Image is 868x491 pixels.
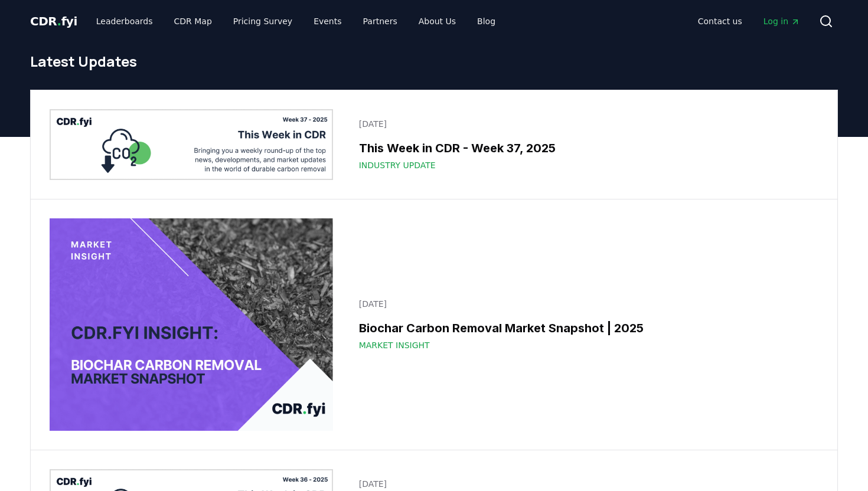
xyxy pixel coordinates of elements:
[359,339,430,351] span: Market Insight
[352,291,818,358] a: [DATE]Biochar Carbon Removal Market Snapshot | 2025Market Insight
[87,11,162,32] a: Leaderboards
[354,11,407,32] a: Partners
[304,11,351,32] a: Events
[359,118,811,130] p: [DATE]
[409,11,465,32] a: About Us
[50,218,333,431] img: Biochar Carbon Removal Market Snapshot | 2025 blog post image
[30,14,77,28] span: CDR fyi
[359,298,811,310] p: [DATE]
[57,14,61,28] span: .
[359,478,811,490] p: [DATE]
[468,11,505,32] a: Blog
[754,11,810,32] a: Log in
[30,13,77,30] a: CDR.fyi
[688,11,752,32] a: Contact us
[359,319,811,337] h3: Biochar Carbon Removal Market Snapshot | 2025
[359,159,436,171] span: Industry Update
[688,11,810,32] nav: Main
[30,52,838,71] h1: Latest Updates
[87,11,505,32] nav: Main
[359,139,811,157] h3: This Week in CDR - Week 37, 2025
[50,109,333,180] img: This Week in CDR - Week 37, 2025 blog post image
[165,11,221,32] a: CDR Map
[352,111,818,178] a: [DATE]This Week in CDR - Week 37, 2025Industry Update
[763,15,800,27] span: Log in
[224,11,302,32] a: Pricing Survey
